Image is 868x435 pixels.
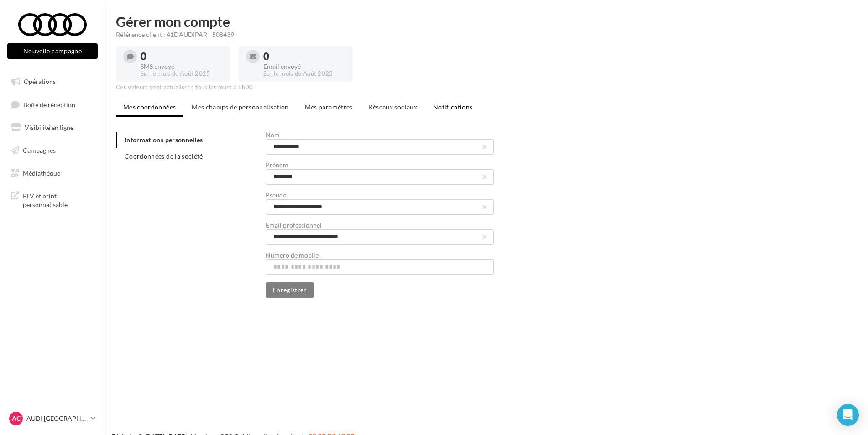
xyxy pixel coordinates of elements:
[141,52,223,62] div: 0
[116,83,857,92] div: Ces valeurs sont actualisées tous les jours à 8h00
[369,103,417,111] span: Réseaux sociaux
[192,103,289,111] span: Mes champs de personnalisation
[266,252,494,259] div: Numéro de mobile
[141,63,223,70] div: SMS envoyé
[5,164,99,183] a: Médiathèque
[23,146,56,154] span: Campagnes
[266,132,494,138] div: Nom
[125,152,203,160] span: Coordonnées de la société
[23,100,75,108] span: Boîte de réception
[5,141,99,160] a: Campagnes
[26,414,87,423] p: AUDI [GEOGRAPHIC_DATA]
[7,410,98,427] a: AC AUDI [GEOGRAPHIC_DATA]
[5,186,99,213] a: PLV et print personnalisable
[141,70,223,78] div: Sur le mois de Août 2025
[837,404,859,426] div: Open Intercom Messenger
[25,124,73,131] span: Visibilité en ligne
[305,103,353,111] span: Mes paramètres
[266,162,494,168] div: Prénom
[5,118,99,137] a: Visibilité en ligne
[266,222,494,228] div: Email professionnel
[116,30,857,39] div: Référence client : 41DAUDIPAR - 508439
[7,43,98,59] button: Nouvelle campagne
[5,72,99,91] a: Opérations
[23,169,60,176] span: Médiathèque
[5,95,99,114] a: Boîte de réception
[433,103,473,111] span: Notifications
[263,52,345,62] div: 0
[266,192,494,198] div: Pseudo
[24,78,56,85] span: Opérations
[263,70,345,78] div: Sur le mois de Août 2025
[116,15,857,28] h1: Gérer mon compte
[23,190,94,209] span: PLV et print personnalisable
[12,414,21,423] span: AC
[263,63,345,70] div: Email envoyé
[266,282,314,298] button: Enregistrer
